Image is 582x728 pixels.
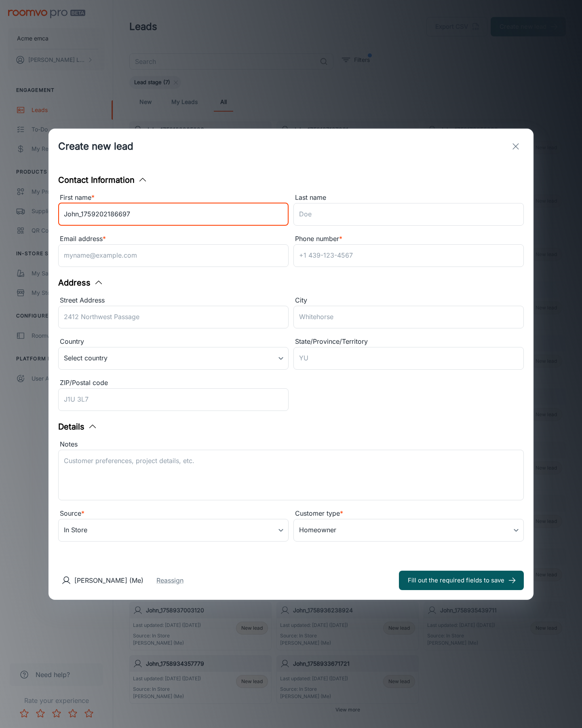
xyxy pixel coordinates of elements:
div: ZIP/Postal code [58,378,289,388]
h1: Create new lead [58,139,133,154]
input: John [58,203,289,226]
button: Fill out the required fields to save [399,571,524,590]
p: [PERSON_NAME] (Me) [74,576,143,585]
input: 2412 Northwest Passage [58,306,289,328]
button: Details [58,421,97,433]
div: Customer type [293,508,524,519]
div: Notes [58,439,524,450]
div: In Store [58,519,289,542]
input: YU [293,347,524,370]
button: Reassign [156,576,183,585]
div: Source [58,508,289,519]
div: First name [58,193,289,203]
button: exit [508,138,524,154]
button: Contact Information [58,174,148,186]
div: Street Address [58,295,289,306]
div: City [293,295,524,306]
div: Last name [293,193,524,203]
div: State/Province/Territory [293,336,524,347]
button: Address [58,277,103,289]
input: +1 439-123-4567 [293,244,524,267]
div: Email address [58,234,289,244]
input: Whitehorse [293,306,524,328]
input: J1U 3L7 [58,388,289,411]
div: Select country [58,347,289,370]
div: Phone number [293,234,524,244]
div: Homeowner [293,519,524,542]
div: Country [58,336,289,347]
input: myname@example.com [58,244,289,267]
input: Doe [293,203,524,226]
